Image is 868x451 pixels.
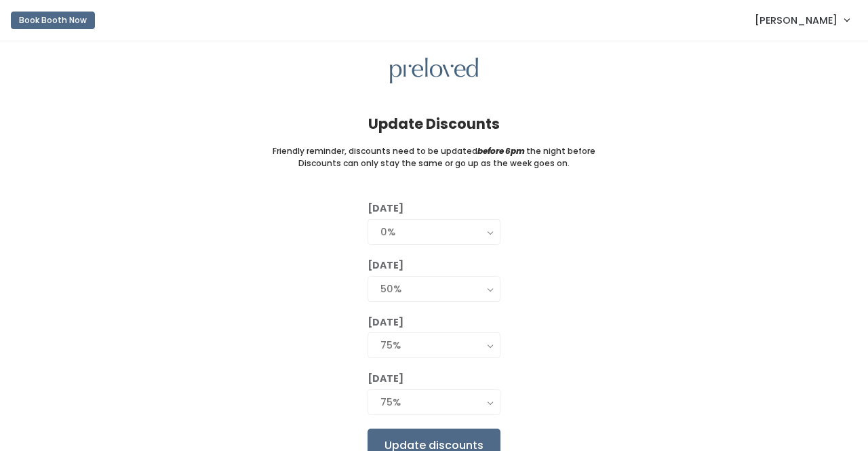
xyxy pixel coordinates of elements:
[380,224,488,239] div: 0%
[368,315,403,330] label: [DATE]
[11,12,95,29] button: Book Booth Now
[368,116,500,132] h4: Update Discounts
[380,281,488,296] div: 50%
[368,372,403,386] label: [DATE]
[477,145,525,157] i: before 6pm
[741,5,863,35] a: [PERSON_NAME]
[380,395,488,410] div: 75%
[368,389,500,415] button: 75%
[273,145,595,157] small: Friendly reminder, discounts need to be updated the night before
[368,201,403,216] label: [DATE]
[380,338,488,353] div: 75%
[755,13,837,28] span: [PERSON_NAME]
[368,332,500,358] button: 75%
[368,258,403,273] label: [DATE]
[11,5,95,35] a: Book Booth Now
[298,157,570,170] small: Discounts can only stay the same or go up as the week goes on.
[390,58,478,84] img: preloved logo
[368,276,500,302] button: 50%
[368,219,500,245] button: 0%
